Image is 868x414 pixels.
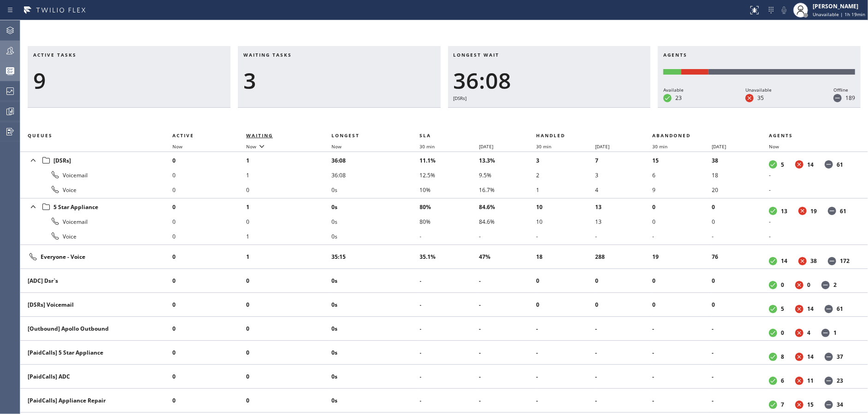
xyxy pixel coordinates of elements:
li: - [712,345,769,360]
dt: Offline [828,257,836,265]
span: Waiting [246,132,273,139]
li: - [420,229,479,244]
li: 1 [246,168,331,182]
li: 0 [712,199,769,214]
div: Voicemail [28,216,165,227]
li: 0 [246,345,331,360]
div: [PERSON_NAME] [813,2,865,10]
li: 3 [595,168,652,182]
li: - [595,321,652,336]
dd: 15 [807,401,814,408]
span: 30 min [420,143,435,150]
li: 0 [712,274,769,288]
div: Voice [28,184,165,195]
li: 80% [420,214,479,229]
li: 0 [172,274,246,288]
li: - [595,393,652,408]
dt: Unavailable [798,207,807,215]
li: 0 [712,214,769,229]
dt: Offline [821,281,830,289]
li: - [769,168,857,182]
li: - [712,369,769,384]
li: 12.5% [420,168,479,182]
li: 0s [331,369,420,384]
div: [DSRs] Voicemail [28,301,165,309]
li: 11.1% [420,153,479,168]
dd: 7 [781,401,784,408]
li: 0s [331,182,420,197]
li: 0 [246,297,331,312]
li: - [536,229,595,244]
dt: Offline [825,305,833,313]
span: Longest wait [454,52,500,58]
li: 0 [172,369,246,384]
div: [Outbound] Apollo Outbound [28,325,165,332]
li: - [536,369,595,384]
dd: 5 [781,305,784,313]
div: [PaidCalls] Appliance Repair [28,397,165,404]
span: Abandoned [652,132,691,139]
li: 0 [712,297,769,312]
li: 7 [595,153,652,168]
li: - [479,393,536,408]
dt: Available [769,160,777,169]
div: Everyone - Voice [28,251,165,262]
li: - [479,229,536,244]
li: - [420,321,479,336]
li: - [712,321,769,336]
div: Voice [28,231,165,242]
div: [PaidCalls] 5 Star Appliance [28,349,165,356]
dd: 4 [807,329,810,337]
li: 0 [652,297,711,312]
dt: Available [769,377,777,385]
dd: 0 [807,281,810,289]
li: 0 [246,393,331,408]
span: SLA [420,132,431,139]
div: Unavailable [745,86,772,94]
li: - [769,182,857,197]
div: 3 [243,67,435,94]
li: 0 [172,168,246,182]
dd: 5 [781,161,784,169]
li: - [595,369,652,384]
dd: 0 [781,281,784,289]
div: Offline [833,86,855,94]
span: Now [172,143,183,150]
li: 0 [246,369,331,384]
li: - [420,274,479,288]
dt: Offline [825,377,833,385]
li: 36:08 [331,168,420,182]
li: 0 [536,297,595,312]
dd: 14 [807,161,814,169]
dt: Available [769,281,777,289]
li: 18 [536,250,595,264]
li: - [712,229,769,244]
dt: Offline [821,329,830,337]
dd: 1 [833,329,837,337]
li: 16.7% [479,182,536,197]
li: 35:15 [331,250,420,264]
li: 38 [712,153,769,168]
dd: 61 [837,305,843,313]
li: 0s [331,321,420,336]
li: - [536,393,595,408]
li: 0 [172,153,246,168]
dd: 13 [781,207,787,215]
dt: Available [663,94,672,102]
li: 15 [652,153,711,168]
dd: 2 [833,281,837,289]
li: - [652,345,711,360]
dt: Offline [833,94,842,102]
li: 288 [595,250,652,264]
span: Now [331,143,342,150]
li: 20 [712,182,769,197]
li: 0 [595,274,652,288]
li: - [479,274,536,288]
li: 0 [172,229,246,244]
li: 0 [172,393,246,408]
dd: 35 [757,94,764,102]
span: Now [246,143,256,150]
dt: Offline [828,207,836,215]
li: 19 [652,250,711,264]
li: 0s [331,274,420,288]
